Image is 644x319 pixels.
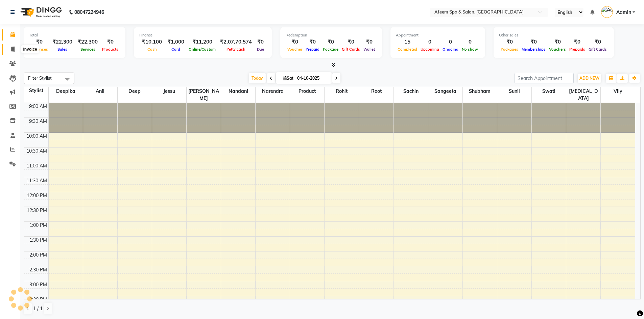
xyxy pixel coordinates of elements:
[28,251,48,259] div: 2:00 PM
[28,222,48,229] div: 1:00 PM
[24,87,48,94] div: Stylist
[460,47,480,52] span: No show
[33,305,43,312] span: 1 / 1
[419,47,441,52] span: Upcoming
[396,47,419,52] span: Completed
[187,38,217,46] div: ₹11,200
[463,87,497,96] span: Shubham
[187,87,221,103] span: [PERSON_NAME]
[362,38,377,46] div: ₹0
[249,73,266,83] span: Today
[419,38,441,46] div: 0
[587,38,609,46] div: ₹0
[281,76,295,81] span: Sat
[146,47,159,52] span: Cash
[83,87,117,96] span: anil
[515,73,574,83] input: Search Appointment
[568,38,587,46] div: ₹0
[304,47,321,52] span: Prepaid
[152,87,186,96] span: jessu
[587,47,609,52] span: Gift Cards
[601,87,635,96] span: Vily
[29,38,50,46] div: ₹0
[566,87,600,103] span: [MEDICAL_DATA]
[187,47,217,52] span: Online/Custom
[579,76,599,81] span: ADD NEW
[25,177,48,184] div: 11:30 AM
[396,32,480,38] div: Appointment
[225,47,247,52] span: Petty cash
[547,38,568,46] div: ₹0
[28,118,48,125] div: 9:30 AM
[286,38,304,46] div: ₹0
[532,87,566,96] span: swati
[394,87,428,96] span: sachin
[520,38,547,46] div: ₹0
[255,47,266,52] span: Due
[25,162,48,169] div: 11:00 AM
[49,87,83,96] span: Deepika
[217,38,255,46] div: ₹2,07,70,574
[25,207,48,214] div: 12:30 PM
[520,47,547,52] span: Memberships
[21,45,39,53] div: Invoice
[28,281,48,288] div: 3:00 PM
[460,38,480,46] div: 0
[75,38,100,46] div: ₹22,300
[441,38,460,46] div: 0
[340,38,362,46] div: ₹0
[256,87,290,96] span: Narendra
[25,192,48,199] div: 12:00 PM
[165,38,187,46] div: ₹1,000
[286,47,304,52] span: Voucher
[118,87,152,96] span: deep
[17,3,64,22] img: logo
[100,38,120,46] div: ₹0
[56,47,69,52] span: Sales
[359,87,393,96] span: root
[616,9,631,16] span: Admin
[304,38,321,46] div: ₹0
[441,47,460,52] span: Ongoing
[578,74,601,83] button: ADD NEW
[28,75,52,81] span: Filter Stylist
[601,6,613,18] img: Admin
[50,38,75,46] div: ₹22,300
[321,38,340,46] div: ₹0
[28,103,48,110] div: 9:00 AM
[221,87,255,96] span: Nandani
[28,237,48,244] div: 1:30 PM
[25,133,48,140] div: 10:00 AM
[499,47,520,52] span: Packages
[499,32,609,38] div: Other sales
[340,47,362,52] span: Gift Cards
[290,87,324,96] span: Product
[499,38,520,46] div: ₹0
[29,32,120,38] div: Total
[74,3,104,22] b: 08047224946
[25,148,48,155] div: 10:30 AM
[100,47,120,52] span: Products
[568,47,587,52] span: Prepaids
[28,296,48,303] div: 3:30 PM
[295,73,329,83] input: 2025-10-04
[428,87,462,96] span: sangeeta
[547,47,568,52] span: Vouchers
[396,38,419,46] div: 15
[139,32,266,38] div: Finance
[28,266,48,273] div: 2:30 PM
[362,47,377,52] span: Wallet
[255,38,266,46] div: ₹0
[286,32,377,38] div: Redemption
[170,47,182,52] span: Card
[497,87,531,96] span: sunil
[321,47,340,52] span: Package
[139,38,165,46] div: ₹10,100
[79,47,97,52] span: Services
[325,87,359,96] span: rohit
